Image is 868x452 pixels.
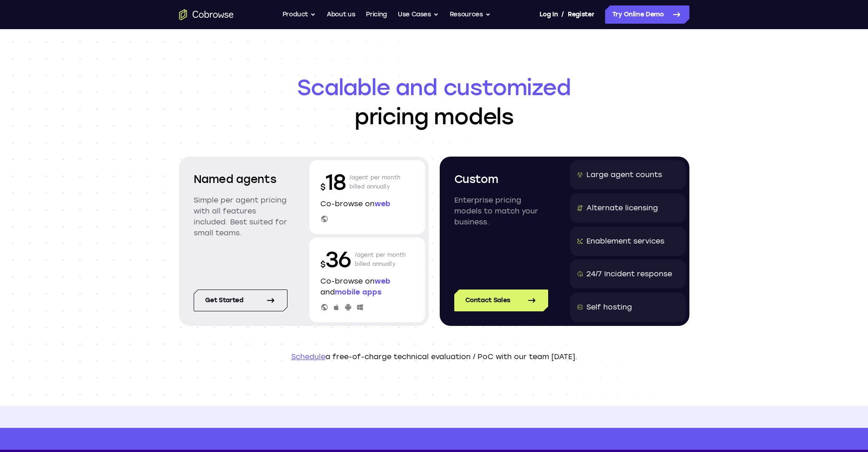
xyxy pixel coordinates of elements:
span: $ [320,182,326,192]
p: Simple per agent pricing with all features included. Best suited for small teams. [194,195,288,239]
button: Use Cases [398,5,439,24]
a: Schedule [291,352,325,361]
button: Resources [450,5,491,24]
span: mobile apps [335,288,381,296]
a: Get started [194,289,288,311]
p: /agent per month billed annually [355,245,406,274]
p: 18 [320,168,346,197]
a: Try Online Demo [605,5,689,24]
button: Product [282,5,316,24]
span: Scalable and customized [179,73,689,102]
div: Self hosting [586,302,632,313]
p: Co-browse on and [320,276,414,298]
p: a free-of-charge technical evaluation / PoC with our team [DATE]. [179,351,689,362]
p: /agent per month billed annually [349,168,401,197]
h2: Named agents [194,171,288,188]
h1: pricing models [179,73,689,131]
a: Go to the home page [179,9,234,20]
p: 36 [320,245,351,274]
a: About us [327,5,355,24]
a: Contact Sales [454,289,548,311]
span: / [561,9,564,20]
div: 24/7 Incident response [586,269,672,279]
div: Alternate licensing [586,203,658,213]
div: Large agent counts [586,169,662,180]
p: Co-browse on [320,198,414,209]
p: Enterprise pricing models to match your business. [454,195,548,228]
a: Pricing [366,5,387,24]
span: $ [320,259,326,269]
a: Register [568,5,594,24]
span: web [375,277,390,285]
div: Enablement services [586,236,664,247]
span: web [375,199,390,208]
a: Log In [539,5,558,24]
h2: Custom [454,171,548,188]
